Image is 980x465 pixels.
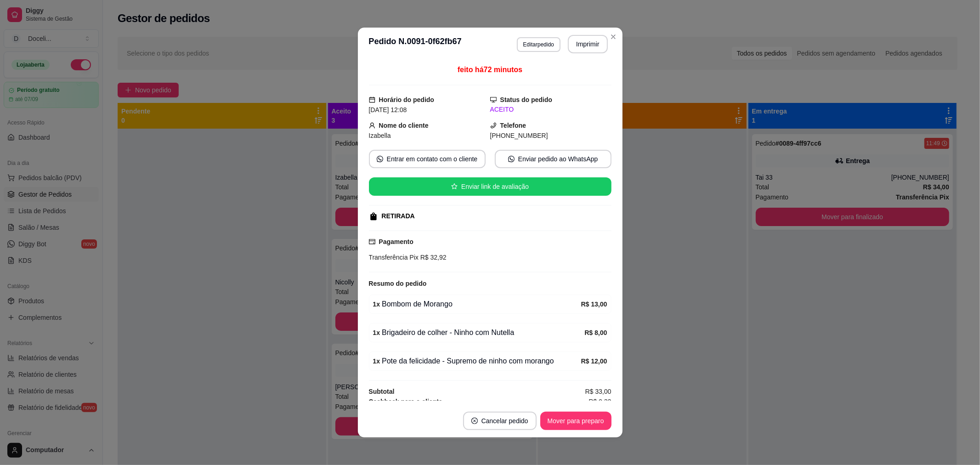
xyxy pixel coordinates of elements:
[495,150,612,168] button: whats-appEnviar pedido ao WhatsApp
[373,329,380,336] strong: 1 x
[606,29,621,44] button: Close
[369,150,486,168] button: whats-appEntrar em contato com o cliente
[581,301,607,308] strong: R$ 13,00
[369,238,375,245] span: credit-card
[458,66,522,74] span: feito há 72 minutos
[490,122,497,129] span: phone
[584,329,607,336] strong: R$ 8,00
[379,96,435,103] strong: Horário do pedido
[373,356,581,367] div: Pote da felicidade - Supremo de ninho com morango
[581,357,607,365] strong: R$ 12,00
[540,412,612,430] button: Mover para preparo
[500,96,553,103] strong: Status do pedido
[369,132,391,139] span: Izabella
[373,299,581,310] div: Bombom de Morango
[500,122,527,129] strong: Telefone
[369,177,612,196] button: starEnviar link de avaliação
[369,398,442,405] strong: Cashback para o cliente
[490,96,497,103] span: desktop
[379,122,429,129] strong: Nome do cliente
[451,183,458,190] span: star
[369,388,395,395] strong: Subtotal
[382,211,415,221] div: RETIRADA
[369,254,419,261] span: Transferência Pix
[490,132,548,139] span: [PHONE_NUMBER]
[373,327,585,338] div: Brigadeiro de colher - Ninho com Nutella
[463,412,537,430] button: close-circleCancelar pedido
[589,397,611,407] span: R$ 0,32
[369,280,427,287] strong: Resumo do pedido
[517,37,561,52] button: Editarpedido
[585,386,612,397] span: R$ 33,00
[379,238,414,245] strong: Pagamento
[568,35,608,53] button: Imprimir
[369,122,375,129] span: user
[490,105,612,114] div: ACEITO
[373,357,380,365] strong: 1 x
[373,301,380,308] strong: 1 x
[508,156,515,162] span: whats-app
[471,418,478,424] span: close-circle
[369,35,462,53] h3: Pedido N. 0091-0f62fb67
[377,156,383,162] span: whats-app
[369,96,375,103] span: calendar
[369,106,407,113] span: [DATE] 12:08
[419,254,447,261] span: R$ 32,92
